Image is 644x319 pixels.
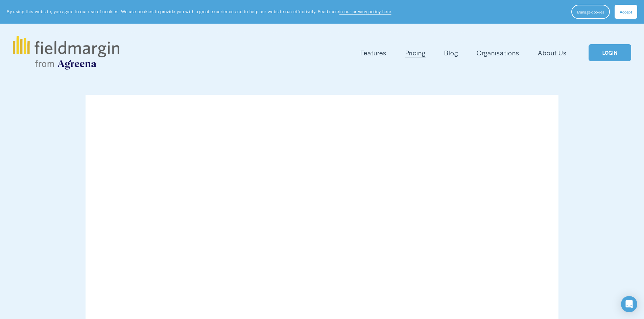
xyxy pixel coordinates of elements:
a: LOGIN [589,44,631,61]
a: in our privacy policy here [339,8,391,15]
a: About Us [538,47,567,58]
p: By using this website, you agree to our use of cookies. We use cookies to provide you with a grea... [7,8,392,15]
span: Manage cookies [577,9,604,15]
a: Pricing [405,47,426,58]
button: Accept [615,5,637,19]
img: fieldmargin.com [13,36,119,70]
button: Manage cookies [571,5,610,19]
a: Blog [444,47,458,58]
span: Features [360,48,386,58]
span: Accept [620,9,632,15]
div: Open Intercom Messenger [621,296,637,312]
a: folder dropdown [360,47,386,58]
a: Organisations [477,47,519,58]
